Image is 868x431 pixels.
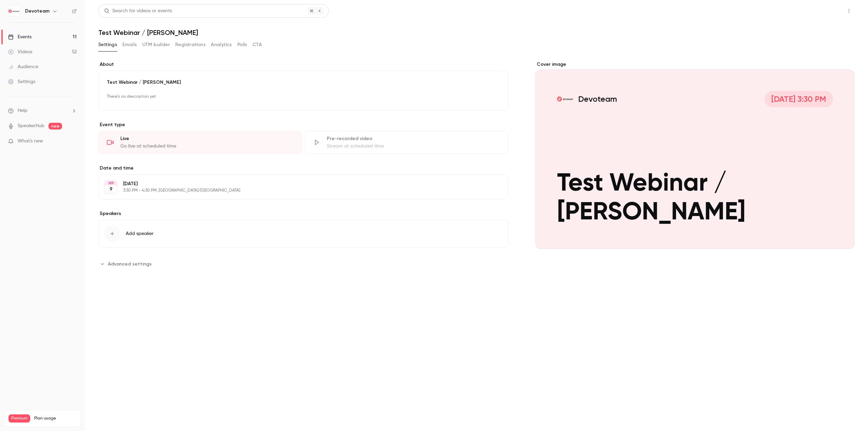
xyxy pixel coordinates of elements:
[18,138,43,145] span: What's new
[8,107,77,114] li: help-dropdown-opener
[105,181,117,185] div: SEP
[98,121,508,128] p: Event type
[98,258,156,269] button: Advanced settings
[305,131,509,154] div: Pre-recorded videoStream at scheduled time
[108,260,152,268] span: Advanced settings
[123,180,472,187] p: [DATE]
[98,28,854,37] h1: Test Webinar / [PERSON_NAME]
[8,6,19,17] img: Devoteam
[104,7,172,15] div: Search for videos or events
[327,135,500,142] div: Pre-recorded video
[811,4,838,18] button: Share
[48,123,62,130] span: new
[535,61,854,68] label: Cover image
[535,61,854,249] section: Cover image
[98,258,508,269] section: Advanced settings
[110,186,113,193] p: 9
[98,220,508,248] button: Add speaker
[327,143,500,150] div: Stream at scheduled time
[120,135,294,142] div: Live
[142,39,170,50] button: UTM builder
[34,416,76,421] span: Plan usage
[122,39,137,50] button: Emails
[8,78,35,85] div: Settings
[98,210,508,217] label: Speakers
[175,39,205,50] button: Registrations
[120,143,294,150] div: Go live at scheduled time
[107,79,500,86] p: Test Webinar / [PERSON_NAME]
[8,34,32,40] div: Events
[237,39,247,50] button: Polls
[107,91,500,102] p: There's no description yet
[211,39,232,50] button: Analytics
[18,107,27,114] span: Help
[8,414,30,423] span: Premium
[98,131,302,154] div: LiveGo live at scheduled time
[98,165,508,172] label: Date and time
[68,138,77,144] iframe: Noticeable Trigger
[98,39,117,50] button: Settings
[25,8,50,15] h6: Devoteam
[18,122,44,130] a: SpeakerHub
[253,39,262,50] button: CTA
[126,230,154,237] span: Add speaker
[8,48,32,55] div: Videos
[8,63,38,70] div: Audience
[123,188,472,193] p: 3:30 PM - 4:30 PM, [GEOGRAPHIC_DATA]/[GEOGRAPHIC_DATA]
[98,61,508,68] label: About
